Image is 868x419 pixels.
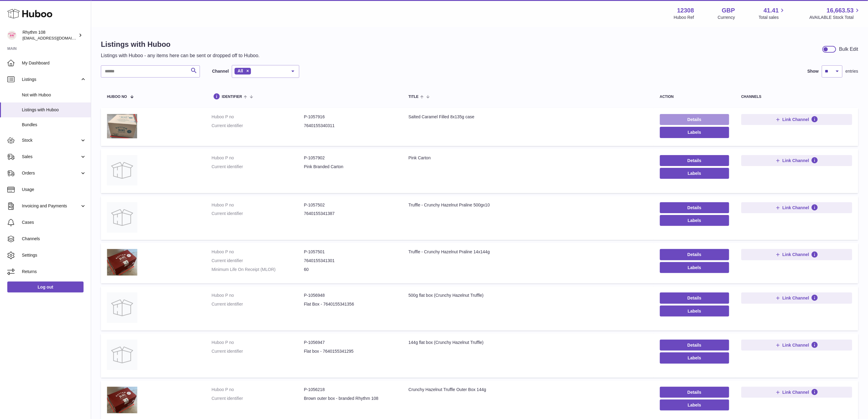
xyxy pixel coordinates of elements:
dt: Huboo P no [211,155,304,161]
div: Truffle - Crunchy Hazelnut Praline 14x144g [409,249,648,255]
img: Truffle - Crunchy Hazelnut Praline 14x144g [107,249,137,276]
dd: 7640155341301 [304,258,396,264]
span: Link Channel [782,295,809,301]
span: Stock [22,137,80,143]
dd: Brown outer box - branded Rhythm 108 [304,396,396,401]
span: Bundles [22,122,86,128]
a: 16,663.53 AVAILABLE Stock Total [809,6,861,20]
dd: P-1056947 [304,340,396,345]
dd: P-1057916 [304,114,396,120]
div: 500g flat box (Crunchy Hazelnut Truffle) [409,293,648,298]
dt: Minimum Life On Receipt (MLOR) [211,267,304,272]
button: Link Channel [741,340,852,351]
button: Labels [660,127,729,138]
h1: Listings with Huboo [101,40,260,49]
span: Invoicing and Payments [22,203,80,209]
span: Link Channel [782,117,809,122]
img: Salted Caramel Filled 8x135g case [107,114,137,138]
span: 41.41 [763,6,779,15]
dd: P-1057501 [304,249,396,255]
span: All [238,68,243,73]
dd: Pink Branded Carton [304,164,396,170]
dt: Huboo P no [211,340,304,345]
button: Labels [660,262,729,273]
dd: 7640155340311 [304,123,396,129]
span: My Dashboard [22,60,86,66]
dd: 7640155341387 [304,211,396,216]
a: Log out [7,282,84,293]
dt: Huboo P no [211,114,304,120]
img: 144g flat box (Crunchy Hazelnut Truffle) [107,340,137,370]
a: Details [660,202,729,213]
label: Show [808,68,819,74]
span: identifier [222,95,242,99]
span: Settings [22,252,86,258]
span: Link Channel [782,342,809,348]
button: Link Channel [741,114,852,125]
div: Salted Caramel Filled 8x135g case [409,114,648,120]
button: Labels [660,400,729,410]
span: Channels [22,236,86,242]
img: Pink Carton [107,155,137,185]
span: Link Channel [782,158,809,163]
dd: P-1057502 [304,202,396,208]
span: title [409,95,419,99]
dt: Current identifier [211,396,304,401]
div: Crunchy Hazelnut Truffle Outer Box 144g [409,387,648,393]
div: Currency [718,15,735,20]
strong: GBP [722,6,735,15]
button: Link Channel [741,155,852,166]
span: Total sales [759,15,786,20]
button: Link Channel [741,293,852,303]
dd: P-1056948 [304,293,396,298]
span: 16,663.53 [827,6,854,15]
span: entries [846,68,858,74]
button: Labels [660,215,729,226]
div: Truffle - Crunchy Hazelnut Praline 500gx10 [409,202,648,208]
span: Usage [22,187,86,192]
a: Details [660,293,729,303]
img: 500g flat box (Crunchy Hazelnut Truffle) [107,293,137,323]
dt: Current identifier [211,123,304,129]
span: Link Channel [782,205,809,210]
dt: Huboo P no [211,387,304,393]
span: Cases [22,220,86,225]
span: Huboo no [107,95,127,99]
dt: Huboo P no [211,202,304,208]
img: Truffle - Crunchy Hazelnut Praline 500gx10 [107,202,137,233]
div: channels [741,95,852,99]
button: Link Channel [741,249,852,260]
button: Labels [660,168,729,179]
dt: Current identifier [211,348,304,354]
dt: Huboo P no [211,249,304,255]
a: Details [660,249,729,260]
div: Huboo Ref [674,15,694,20]
button: Link Channel [741,202,852,213]
span: Link Channel [782,390,809,395]
dt: Current identifier [211,211,304,216]
div: 144g flat box (Crunchy Hazelnut Truffle) [409,340,648,345]
a: Details [660,387,729,398]
a: Details [660,340,729,351]
dt: Current identifier [211,164,304,170]
div: Bulk Edit [839,46,858,53]
strong: 12308 [677,6,694,15]
img: Crunchy Hazelnut Truffle Outer Box 144g [107,387,137,414]
dd: P-1056218 [304,387,396,393]
span: Listings [22,77,80,82]
span: Returns [22,269,86,275]
div: Pink Carton [409,155,648,161]
span: Sales [22,154,80,160]
dd: 60 [304,267,396,272]
dd: Flat box - 7640155341295 [304,348,396,354]
dd: Flat Box - 7640155341356 [304,301,396,307]
dt: Current identifier [211,258,304,264]
p: Listings with Huboo - any items here can be sent or dropped off to Huboo. [101,52,260,59]
button: Labels [660,352,729,363]
a: Details [660,114,729,125]
a: Details [660,155,729,166]
span: AVAILABLE Stock Total [809,15,861,20]
dt: Current identifier [211,301,304,307]
div: action [660,95,729,99]
dt: Huboo P no [211,293,304,298]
